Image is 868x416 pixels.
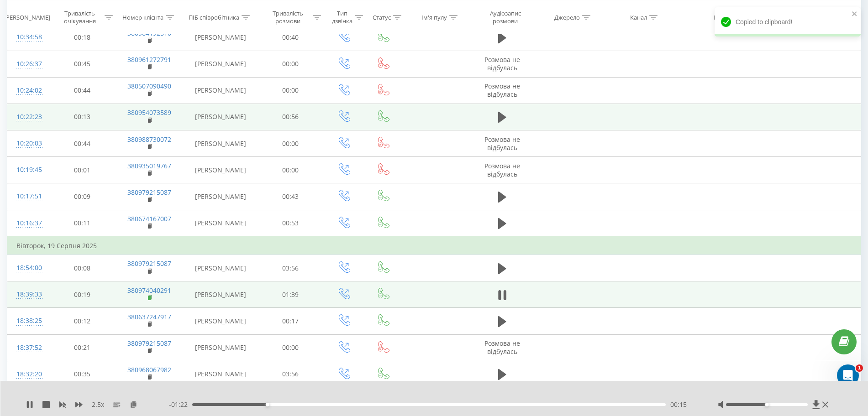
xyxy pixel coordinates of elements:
div: Тип дзвінка [331,10,352,25]
td: 00:17 [258,308,323,334]
div: ПІБ співробітника [189,13,239,21]
td: [PERSON_NAME] [184,255,258,281]
div: Кампанія [714,13,740,21]
td: [PERSON_NAME] [184,183,258,210]
a: 380954073589 [127,108,171,117]
td: [PERSON_NAME] [184,77,258,104]
a: 380974040291 [127,286,171,295]
td: 00:00 [258,51,323,77]
div: Accessibility label [266,403,269,406]
span: 2.5 x [92,400,104,409]
td: 00:11 [49,210,115,237]
div: Copied to clipboard! [715,7,861,36]
td: [PERSON_NAME] [184,334,258,361]
td: 00:00 [258,77,323,104]
div: 10:17:51 [16,187,40,205]
div: 18:38:25 [16,312,40,330]
span: Розмова не відбулась [484,135,520,152]
div: Статус [373,13,391,21]
div: [PERSON_NAME] [4,13,50,21]
td: 00:53 [258,210,323,237]
div: 18:39:33 [16,286,40,303]
td: 00:12 [49,308,115,334]
a: 380507090490 [127,82,171,90]
td: 00:44 [49,130,115,157]
div: 10:24:02 [16,82,40,99]
td: 00:19 [49,281,115,308]
div: Ім'я пулу [421,13,447,21]
a: 380979215087 [127,188,171,197]
div: 10:22:23 [16,108,40,126]
td: 00:09 [49,183,115,210]
a: 380637247917 [127,312,171,321]
td: [PERSON_NAME] [184,24,258,51]
div: Тривалість розмови [266,10,310,25]
td: 03:56 [258,255,323,281]
td: [PERSON_NAME] [184,361,258,387]
td: 00:35 [49,361,115,387]
td: 03:56 [258,361,323,387]
td: [PERSON_NAME] [184,104,258,130]
span: 1 [856,364,863,372]
div: 18:32:20 [16,365,40,383]
td: 00:44 [49,77,115,104]
a: 380979215087 [127,259,171,268]
button: close [852,10,858,19]
span: Розмова не відбулась [484,55,520,72]
td: 00:13 [49,104,115,130]
a: 380961272791 [127,55,171,64]
div: Номер клієнта [122,13,163,21]
a: 380674167007 [127,214,171,223]
div: Тривалість очікування [58,10,102,25]
div: 10:34:58 [16,28,40,46]
span: Розмова не відбулась [484,339,520,356]
td: Вівторок, 19 Серпня 2025 [7,237,861,255]
td: [PERSON_NAME] [184,308,258,334]
a: 380964192510 [127,29,171,37]
td: 00:01 [49,157,115,183]
a: 380968067982 [127,365,171,374]
td: 00:00 [258,334,323,361]
div: Канал [630,13,647,21]
span: Розмова не відбулась [484,161,520,178]
td: 00:00 [258,157,323,183]
td: 00:00 [258,130,323,157]
td: 01:39 [258,281,323,308]
td: [PERSON_NAME] [184,281,258,308]
td: 00:43 [258,183,323,210]
div: 10:16:37 [16,214,40,232]
td: 00:40 [258,24,323,51]
a: 380979215087 [127,339,171,348]
div: Аудіозапис розмови [479,10,532,25]
span: 00:15 [670,400,687,409]
td: 00:21 [49,334,115,361]
div: 10:20:03 [16,135,40,152]
div: 10:26:37 [16,55,40,73]
div: Accessibility label [765,403,769,406]
td: [PERSON_NAME] [184,210,258,237]
td: 00:56 [258,104,323,130]
td: 00:18 [49,24,115,51]
td: 00:45 [49,51,115,77]
a: 380988730072 [127,135,171,144]
iframe: Intercom live chat [837,364,859,386]
td: 00:08 [49,255,115,281]
div: 10:19:45 [16,161,40,179]
td: [PERSON_NAME] [184,51,258,77]
td: [PERSON_NAME] [184,130,258,157]
span: Розмова не відбулась [484,82,520,99]
a: 380935019767 [127,161,171,170]
div: 18:54:00 [16,259,40,277]
td: [PERSON_NAME] [184,157,258,183]
div: 18:37:52 [16,339,40,357]
div: Джерело [554,13,580,21]
span: - 01:22 [169,400,192,409]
